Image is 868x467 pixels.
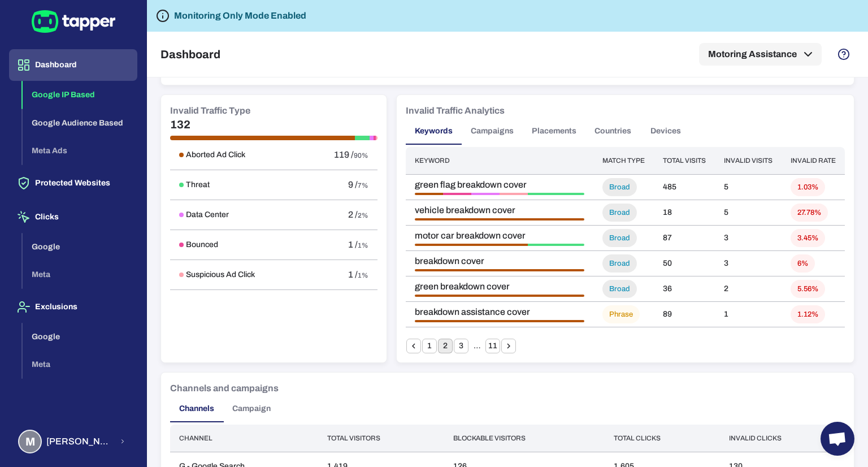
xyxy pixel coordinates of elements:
[23,109,137,137] button: Google Audience Based
[415,295,584,297] div: Aborted Ad Click • 2
[528,244,584,246] div: Threat • 1
[348,210,358,219] span: 2 /
[422,339,437,353] button: Go to page 1
[443,193,471,195] div: Bounced • 1
[602,233,637,243] span: Broad
[438,339,453,353] button: page 2
[585,118,640,145] button: Countries
[640,118,691,145] button: Devices
[223,395,280,422] button: Campaign
[186,150,245,160] h6: Aborted Ad Click
[170,118,377,131] h5: 132
[358,241,368,249] span: 1%
[9,291,137,323] button: Exclusions
[160,47,220,61] h5: Dashboard
[9,301,137,311] a: Exclusions
[170,425,318,452] th: Channel
[444,425,604,452] th: Blockable visitors
[593,147,654,175] th: Match type
[186,210,229,220] h6: Data Center
[358,271,368,279] span: 1%
[9,167,137,199] button: Protected Websites
[602,183,637,192] span: Broad
[186,180,210,190] h6: Threat
[406,339,517,353] nav: pagination navigation
[791,284,825,294] span: 5.56%
[354,152,368,159] span: 90%
[415,320,584,322] div: Aborted Ad Click • 1
[715,226,782,251] td: 3
[186,270,255,280] h6: Suspicious Ad Click
[605,425,720,452] th: Total clicks
[654,200,715,226] td: 18
[602,259,637,269] span: Broad
[471,193,500,195] div: Data Center • 1
[720,425,845,452] th: Invalid clicks
[415,306,584,318] span: breakdown assistance cover
[715,200,782,226] td: 5
[523,118,585,145] button: Placements
[23,323,137,351] button: Google
[358,211,368,219] span: 2%
[358,181,368,189] span: 7%
[821,422,854,456] div: Open chat
[318,425,444,452] th: Total visitors
[23,81,137,109] button: Google IP Based
[170,104,250,118] h6: Invalid Traffic Type
[415,205,584,216] span: vehicle breakdown cover
[715,147,782,175] th: Invalid visits
[348,240,358,249] span: 1 /
[406,147,593,175] th: Keyword
[415,269,584,271] div: Aborted Ad Click • 3
[715,251,782,276] td: 3
[715,276,782,302] td: 2
[170,395,223,422] button: Channels
[406,118,462,145] button: Keywords
[782,147,845,175] th: Invalid rate
[23,241,137,250] a: Google
[470,341,484,351] div: …
[654,276,715,302] td: 36
[23,89,137,99] a: Google IP Based
[485,339,500,353] button: Go to page 11
[791,233,825,243] span: 3.45%
[602,208,637,218] span: Broad
[415,256,584,267] span: breakdown cover
[528,193,584,195] div: Threat • 2
[23,117,137,127] a: Google Audience Based
[715,175,782,200] td: 5
[715,302,782,327] td: 1
[699,43,822,66] button: Motoring Assistance
[348,270,358,279] span: 1 /
[46,436,112,447] span: [PERSON_NAME] [PERSON_NAME]
[654,251,715,276] td: 50
[23,233,137,261] button: Google
[415,218,584,220] div: Aborted Ad Click • 5
[9,211,137,221] a: Clicks
[174,9,306,23] h6: Monitoring Only Mode Enabled
[415,179,584,191] span: green flag breakdown cover
[156,9,170,23] svg: Tapper is not blocking any fraudulent activity for this domain
[18,430,42,453] div: M
[415,193,443,195] div: Aborted Ad Click • 1
[9,201,137,233] button: Clicks
[791,183,825,192] span: 1.03%
[791,259,815,269] span: 6%
[454,339,468,353] button: Go to page 3
[406,339,421,353] button: Go to previous page
[415,281,584,292] span: green breakdown cover
[9,425,137,458] button: M[PERSON_NAME] [PERSON_NAME]
[334,150,354,159] span: 119 /
[9,59,137,69] a: Dashboard
[186,240,218,250] h6: Bounced
[654,226,715,251] td: 87
[654,175,715,200] td: 485
[170,382,279,395] h6: Channels and campaigns
[500,193,528,195] div: Suspicious Ad Click • 1
[501,339,516,353] button: Go to next page
[791,208,828,218] span: 27.78%
[415,230,584,241] span: motor car breakdown cover
[462,118,523,145] button: Campaigns
[654,147,715,175] th: Total visits
[791,310,825,319] span: 1.12%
